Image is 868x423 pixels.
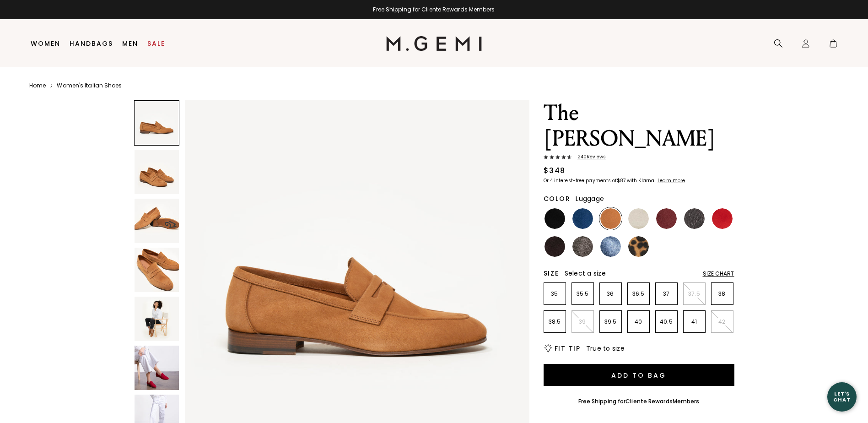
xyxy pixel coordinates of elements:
div: $348 [544,165,566,176]
img: Light Oatmeal [628,208,649,229]
img: The Sacca Donna [135,346,179,390]
p: 37 [656,290,677,298]
a: Learn more [657,178,685,184]
div: Free Shipping for Members [578,398,700,405]
p: 38 [712,290,733,298]
klarna-placement-style-body: with Klarna [627,177,657,184]
a: 240Reviews [544,154,734,162]
p: 36.5 [628,290,649,298]
img: Cocoa [572,236,593,257]
p: 35 [544,290,566,298]
img: Leopard [628,236,649,257]
img: Navy [572,208,593,229]
a: Men [122,40,138,47]
img: Burgundy [656,208,677,229]
span: Select a size [565,269,606,278]
div: Let's Chat [827,391,857,402]
a: Home [29,82,46,89]
p: 39.5 [600,318,621,325]
img: Sunset Red [712,208,733,229]
klarna-placement-style-body: Or 4 interest-free payments of [544,177,617,184]
img: M.Gemi [386,36,482,51]
p: 40.5 [656,318,677,325]
div: Size Chart [703,270,734,277]
img: The Sacca Donna [135,199,179,243]
img: Dark Gunmetal [684,208,705,229]
p: 40 [628,318,649,325]
img: Black [545,208,565,229]
p: 42 [712,318,733,325]
img: The Sacca Donna [135,248,179,292]
p: 39 [572,318,593,325]
img: The Sacca Donna [135,150,179,194]
klarna-placement-style-cta: Learn more [658,177,685,184]
img: The Sacca Donna [135,297,179,341]
h1: The [PERSON_NAME] [544,100,734,152]
button: Add to Bag [544,364,734,386]
h2: Color [544,195,571,202]
span: True to size [586,344,625,353]
a: Handbags [70,40,113,47]
img: Sapphire [600,236,621,257]
h2: Fit Tip [555,345,581,352]
a: Women's Italian Shoes [57,82,122,89]
p: 35.5 [572,290,593,298]
klarna-placement-style-amount: $87 [617,177,625,184]
img: Dark Chocolate [545,236,565,257]
p: 36 [600,290,621,298]
img: Luggage [600,208,621,229]
span: 240 Review s [572,154,606,160]
h2: Size [544,270,559,277]
span: Luggage [576,194,604,203]
p: 37.5 [684,290,705,298]
a: Cliente Rewards [625,397,673,405]
p: 41 [684,318,705,325]
a: Sale [147,40,165,47]
a: Women [31,40,60,47]
p: 38.5 [544,318,566,325]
